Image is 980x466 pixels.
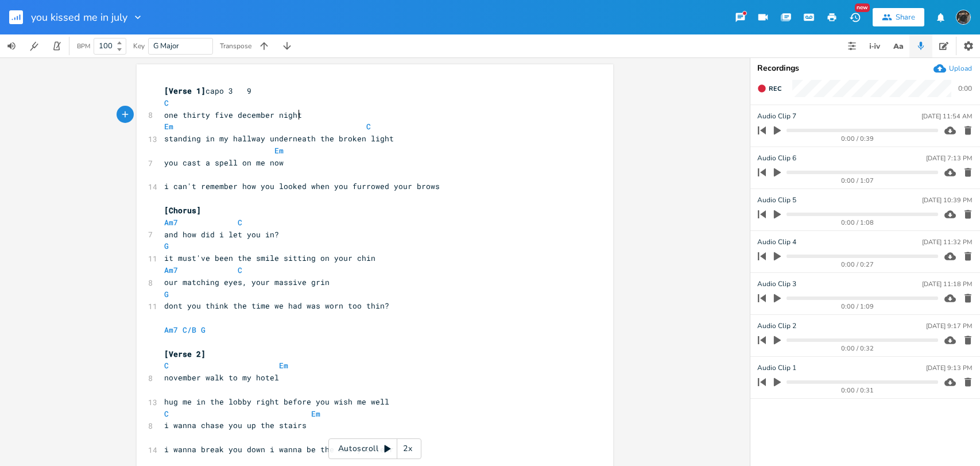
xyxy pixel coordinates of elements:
[220,43,251,49] div: Transpose
[164,349,206,359] span: [Verse 2]
[922,239,972,245] div: [DATE] 11:32 PM
[926,365,972,371] div: [DATE] 9:13 PM
[921,113,972,120] div: [DATE] 11:54 AM
[926,155,972,161] div: [DATE] 7:13 PM
[366,121,371,132] span: C
[183,325,196,335] span: C/B
[777,178,938,184] div: 0:00 / 1:07
[397,438,418,459] div: 2x
[757,195,796,206] span: Audio Clip 5
[777,345,938,352] div: 0:00 / 0:32
[757,153,796,164] span: Audio Clip 6
[164,181,440,191] span: i can't remember how you looked when you furrowed your brows
[164,277,330,287] span: our matching eyes, your massive grin
[777,219,938,226] div: 0:00 / 1:08
[757,279,796,290] span: Audio Clip 3
[238,217,242,228] span: C
[164,98,169,108] span: C
[777,136,938,142] div: 0:00 / 0:39
[843,7,866,28] button: New
[922,197,972,203] div: [DATE] 10:39 PM
[328,438,421,459] div: Autoscroll
[757,237,796,248] span: Audio Clip 4
[164,121,173,132] span: Em
[164,265,178,275] span: Am7
[777,303,938,310] div: 0:00 / 1:09
[777,387,938,394] div: 0:00 / 0:31
[896,12,915,22] div: Share
[164,133,394,144] span: standing in my hallway underneath the broken light
[164,86,206,96] span: [Verse 1]
[164,229,279,240] span: and how did i let you in?
[279,360,288,371] span: Em
[164,396,389,407] span: hug me in the lobby right before you wish me well
[201,325,206,335] span: G
[238,265,242,275] span: C
[31,12,127,22] span: you kissed me in july
[855,3,870,12] div: New
[274,145,284,156] span: Em
[926,323,972,329] div: [DATE] 9:17 PM
[757,64,973,72] div: Recordings
[164,86,251,96] span: capo 3 9
[777,261,938,268] div: 0:00 / 0:27
[164,301,389,311] span: dont you think the time we had was worn too thin?
[164,444,394,455] span: i wanna break you down i wanna be the one you tear
[164,372,279,383] span: november walk to my hotel
[164,110,302,120] span: one thirty five december night
[922,281,972,287] div: [DATE] 11:18 PM
[933,62,972,75] button: Upload
[164,217,178,228] span: Am7
[164,409,169,419] span: C
[164,205,201,215] span: [Chorus]
[757,363,796,373] span: Audio Clip 1
[164,289,169,299] span: G
[769,84,781,93] span: Rec
[753,79,786,98] button: Rec
[133,43,145,49] div: Key
[164,241,169,251] span: G
[311,409,320,419] span: Em
[757,321,796,332] span: Audio Clip 2
[164,420,307,430] span: i wanna chase you up the stairs
[164,253,375,263] span: it must've been the smile sitting on your chin
[153,41,179,51] span: G Major
[77,43,90,49] div: BPM
[949,64,972,73] div: Upload
[164,360,169,371] span: C
[873,8,924,26] button: Share
[956,10,971,25] img: August Tyler Gallant
[164,157,284,168] span: you cast a spell on me now
[164,325,178,335] span: Am7
[958,85,972,92] div: 0:00
[757,111,796,122] span: Audio Clip 7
